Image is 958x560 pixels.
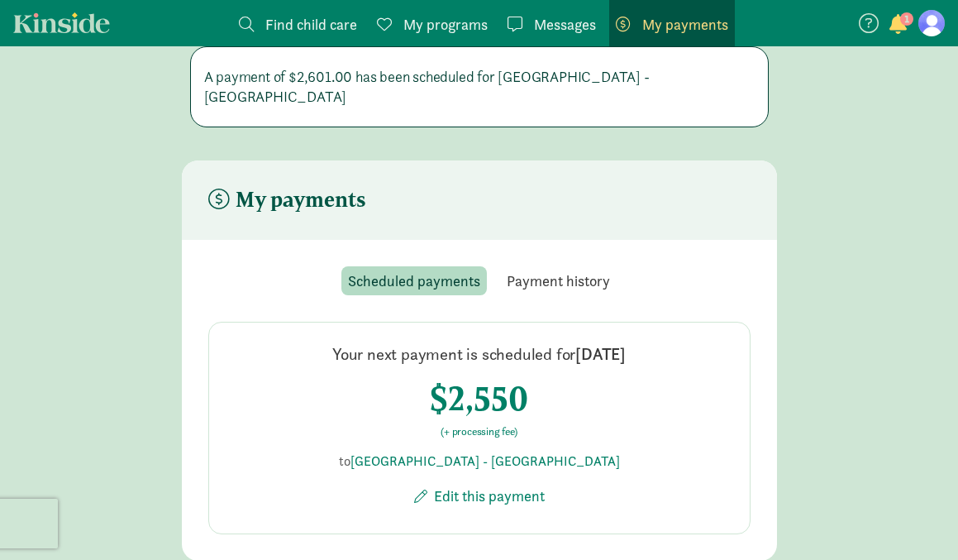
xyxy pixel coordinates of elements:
a: Kinside [13,12,110,33]
p: A payment of $2,601.00 has been scheduled for [GEOGRAPHIC_DATA] - [GEOGRAPHIC_DATA] [204,60,755,107]
span: Payment history [507,270,610,292]
button: Scheduled payments [341,266,487,295]
button: Payment history [500,266,617,295]
h4: $2,550 [430,379,528,419]
span: My payments [642,13,728,36]
span: 1 [900,12,913,26]
a: [GEOGRAPHIC_DATA] - [GEOGRAPHIC_DATA] [350,452,620,470]
p: to [339,452,620,471]
span: Find child care [265,13,357,36]
span: Messages [534,13,596,36]
span: Edit this payment [434,485,545,507]
button: 1 [887,15,910,36]
h4: My payments [208,187,366,213]
p: (+ processing fee) [430,425,528,438]
span: [DATE] [575,343,626,365]
span: Scheduled payments [348,270,480,292]
button: Edit this payment [401,478,558,514]
h4: Your next payment is scheduled for [332,342,626,366]
span: My programs [403,13,488,36]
